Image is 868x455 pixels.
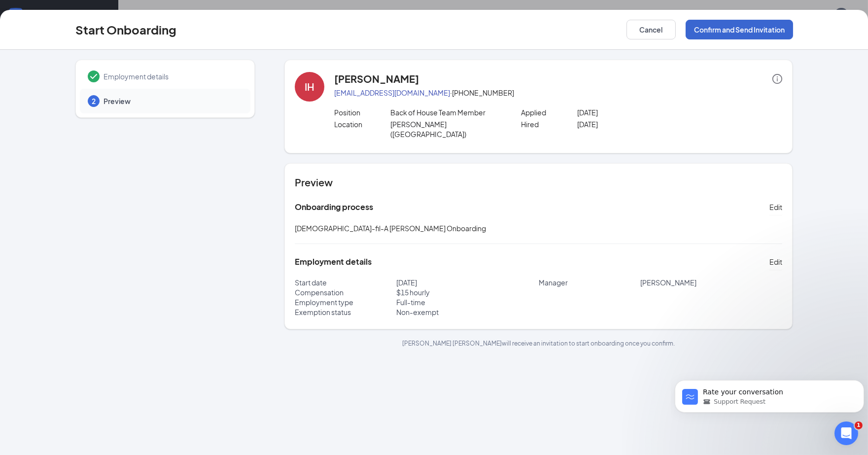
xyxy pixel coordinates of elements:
p: Employment type [295,297,396,307]
button: Confirm and Send Invitation [686,20,793,39]
p: [PERSON_NAME] [640,278,783,287]
p: Non-exempt [396,307,539,317]
p: [PERSON_NAME] ([GEOGRAPHIC_DATA]) [390,119,502,139]
p: Exemption status [295,307,396,317]
p: Hired [521,119,577,129]
button: Edit [769,254,782,270]
span: info-circle [772,74,782,84]
span: Employment details [104,71,241,81]
p: Position [334,107,390,117]
p: Full-time [396,297,539,307]
p: Manager [539,278,640,287]
h3: Start Onboarding [75,21,176,38]
div: IH [305,80,314,94]
span: Preview [104,96,241,106]
span: 2 [92,96,96,106]
p: · [PHONE_NUMBER] [334,88,782,98]
p: Back of House Team Member [390,107,502,117]
h4: [PERSON_NAME] [334,72,419,86]
h4: Preview [295,175,782,189]
p: Start date [295,278,396,287]
p: Location [334,119,390,129]
span: 1 [855,421,863,429]
iframe: Intercom live chat [834,421,858,445]
span: Edit [769,257,782,267]
p: Applied [521,107,577,117]
p: $ 15 hourly [396,287,539,297]
h5: Employment details [295,256,372,267]
span: [DEMOGRAPHIC_DATA]-fil-A [PERSON_NAME] Onboarding [295,224,486,233]
p: [DATE] [577,119,689,129]
h5: Onboarding process [295,202,373,212]
svg: Checkmark [88,70,100,82]
button: Edit [769,199,782,215]
iframe: Intercom notifications message [671,359,868,428]
p: Compensation [295,287,396,297]
button: Cancel [626,20,676,39]
p: [PERSON_NAME] [PERSON_NAME] will receive an invitation to start onboarding once you confirm. [284,339,793,348]
a: [EMAIL_ADDRESS][DOMAIN_NAME] [334,88,450,97]
p: [DATE] [396,278,539,287]
span: Edit [769,202,782,212]
p: [DATE] [577,107,689,117]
